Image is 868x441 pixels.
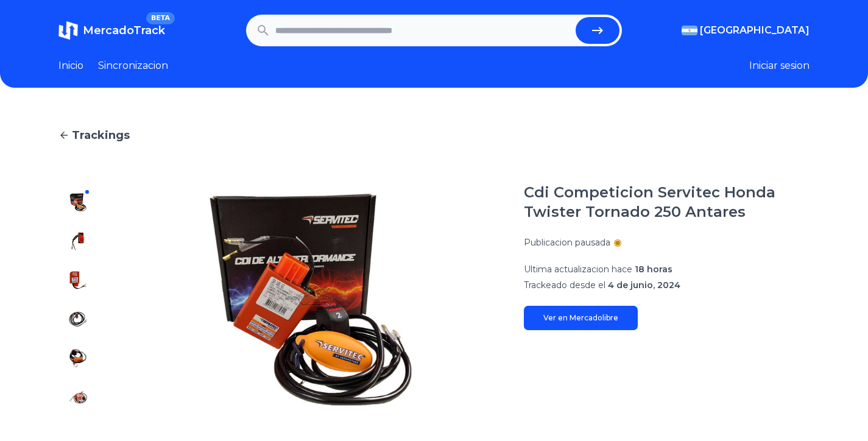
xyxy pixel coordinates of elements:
span: Trackeado desde el [524,280,605,291]
a: Inicio [58,58,83,73]
button: [GEOGRAPHIC_DATA] [682,23,810,38]
h1: Cdi Competicion Servitec Honda Twister Tornado 250 Antares [524,183,810,222]
span: Trackings [72,127,130,144]
span: [GEOGRAPHIC_DATA] [700,23,810,38]
img: Cdi Competicion Servitec Honda Twister Tornado 250 Antares [68,309,88,329]
a: Ver en Mercadolibre [524,306,638,330]
img: Argentina [682,26,697,35]
span: MercadoTrack [83,24,165,37]
span: BETA [146,12,175,24]
a: Trackings [58,127,810,144]
p: Publicacion pausada [524,236,610,249]
span: 18 horas [635,264,672,275]
span: Ultima actualizacion hace [524,264,632,275]
img: Cdi Competicion Servitec Honda Twister Tornado 250 Antares [68,270,88,290]
img: Cdi Competicion Servitec Honda Twister Tornado 250 Antares [68,231,88,251]
img: MercadoTrack [58,21,78,40]
span: 4 de junio, 2024 [608,280,680,291]
img: Cdi Competicion Servitec Honda Twister Tornado 250 Antares [68,192,88,212]
img: Cdi Competicion Servitec Honda Twister Tornado 250 Antares [122,183,499,417]
img: Cdi Competicion Servitec Honda Twister Tornado 250 Antares [68,387,88,407]
a: MercadoTrackBETA [58,21,165,40]
button: Iniciar sesion [749,58,810,73]
img: Cdi Competicion Servitec Honda Twister Tornado 250 Antares [68,348,88,368]
a: Sincronizacion [98,58,168,73]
